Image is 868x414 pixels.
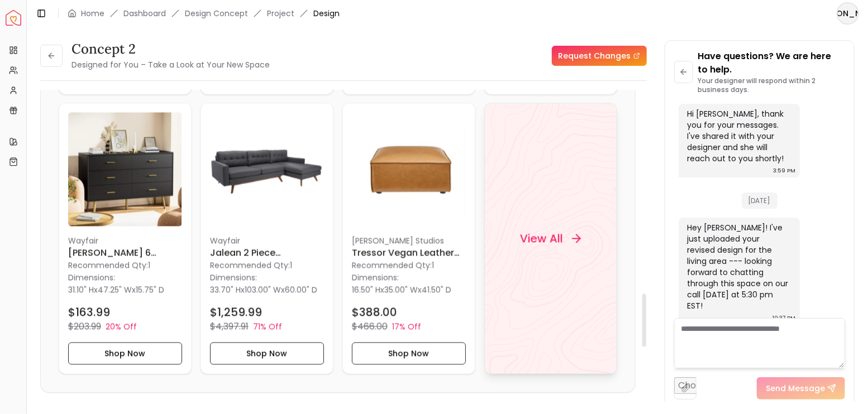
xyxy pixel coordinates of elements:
button: [PERSON_NAME] [837,2,859,25]
h6: [PERSON_NAME] 6 Drawer W Double Dresser [68,247,182,260]
div: 10:37 PM [772,312,795,324]
p: Recommended Qty: 1 [68,260,182,271]
p: Have questions? We are here to help. [698,50,845,76]
p: 20% Off [106,321,137,333]
div: Jalean 2 Piece Upholstered Sectional [201,103,333,374]
p: 71% Off [253,321,282,333]
p: Your designer will respond within 2 business days. [698,76,845,94]
p: x x [352,285,451,296]
a: Dashboard [123,8,166,19]
p: Wayfair [68,235,182,247]
p: x x [68,285,164,296]
h4: $163.99 [68,305,110,320]
p: Recommended Qty: 1 [210,260,324,271]
span: 33.70" H [210,285,241,296]
nav: breadcrumb [68,8,340,19]
a: Request Changes [552,46,647,66]
img: Tressor Vegan Leather Ottoman - Tan image [352,113,466,227]
p: $466.00 [352,320,388,334]
span: 47.25" W [98,285,132,296]
h4: $1,259.99 [210,305,262,320]
img: Spacejoy Logo [6,10,21,26]
p: Recommended Qty: 1 [352,260,466,271]
h6: Tressor Vegan Leather Ottoman - Tan [352,247,466,260]
span: 103.00" W [245,285,281,296]
span: 60.00" D [285,285,317,296]
p: Dimensions: [210,271,257,285]
h3: concept 2 [71,40,270,58]
a: Jalean 2 Piece Upholstered Sectional imageWayfairJalean 2 Piece Upholstered SectionalRecommended ... [201,103,333,374]
a: Kamily 6 Drawer W Double Dresser imageWayfair[PERSON_NAME] 6 Drawer W Double DresserRecommended Q... [59,103,192,374]
div: Hi [PERSON_NAME], thank you for your messages. I've shared it with your designer and she will rea... [688,108,789,164]
p: Dimensions: [68,271,115,285]
p: $203.99 [68,320,101,334]
span: 15.75" D [136,285,164,296]
span: [DATE] [742,192,778,209]
p: [PERSON_NAME] Studios [352,235,466,247]
span: 31.10" H [68,285,94,296]
h6: Jalean 2 Piece Upholstered Sectional [210,247,324,260]
p: Dimensions: [352,271,399,285]
img: Jalean 2 Piece Upholstered Sectional image [210,113,324,227]
div: Hey [PERSON_NAME]! I've just uploaded your revised design for the living area --- looking forward... [688,222,789,311]
p: $4,397.91 [210,320,249,334]
p: x x [210,285,317,296]
span: 41.50" D [422,285,451,296]
p: Wayfair [210,235,324,247]
span: [PERSON_NAME] [838,3,858,23]
small: Designed for You – Take a Look at Your New Space [71,59,270,70]
h4: $388.00 [352,305,397,320]
div: 3:59 PM [773,165,795,176]
p: 17% Off [392,321,421,333]
li: Design Concept [185,8,248,19]
button: Shop Now [352,343,466,365]
span: 16.50" H [352,285,380,296]
span: Design [313,8,340,19]
a: Home [81,8,104,19]
div: Tressor Vegan Leather Ottoman - Tan [342,103,475,374]
div: Kamily 6 Drawer W Double Dresser [59,103,192,374]
button: Shop Now [68,343,182,365]
h4: View All [520,231,563,247]
a: Project [267,8,294,19]
a: View All [484,103,617,374]
span: 35.00" W [384,285,418,296]
a: Spacejoy [6,10,21,26]
button: Shop Now [210,343,324,365]
a: Tressor Vegan Leather Ottoman - Tan image[PERSON_NAME] StudiosTressor Vegan Leather Ottoman - Tan... [342,103,475,374]
img: Kamily 6 Drawer W Double Dresser image [68,113,182,227]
